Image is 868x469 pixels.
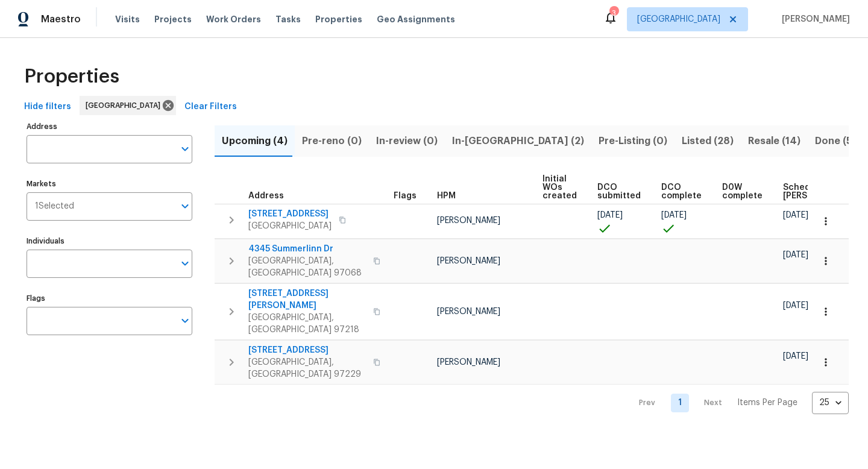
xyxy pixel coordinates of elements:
[783,183,851,200] span: Scheduled [PERSON_NAME]
[437,307,500,316] span: [PERSON_NAME]
[180,96,242,118] button: Clear Filters
[437,216,500,225] span: [PERSON_NAME]
[248,344,366,356] span: [STREET_ADDRESS]
[27,180,192,187] label: Markets
[27,238,192,245] label: Individuals
[24,71,119,83] span: Properties
[777,13,850,25] span: [PERSON_NAME]
[154,13,192,25] span: Projects
[682,133,734,150] span: Listed (28)
[177,198,193,215] button: Open
[177,255,193,272] button: Open
[248,356,366,380] span: [GEOGRAPHIC_DATA], [GEOGRAPHIC_DATA] 97229
[27,295,192,302] label: Flags
[437,192,456,200] span: HPM
[637,13,720,25] span: [GEOGRAPHIC_DATA]
[177,140,193,157] button: Open
[394,192,417,200] span: Flags
[41,13,81,25] span: Maestro
[115,13,140,25] span: Visits
[248,192,284,200] span: Address
[542,175,577,200] span: Initial WOs created
[627,392,849,414] nav: Pagination Navigation
[437,358,500,367] span: [PERSON_NAME]
[599,133,667,150] span: Pre-Listing (0)
[597,183,641,200] span: DCO submitted
[248,243,366,255] span: 4345 Summerlinn Dr
[377,13,455,25] span: Geo Assignments
[177,312,193,329] button: Open
[376,133,438,150] span: In-review (0)
[35,201,74,212] span: 1 Selected
[812,387,849,418] div: 25
[248,255,366,279] span: [GEOGRAPHIC_DATA], [GEOGRAPHIC_DATA] 97068
[661,183,702,200] span: DCO complete
[315,13,362,25] span: Properties
[783,211,808,219] span: [DATE]
[722,183,763,200] span: D0W complete
[248,208,332,220] span: [STREET_ADDRESS]
[222,133,288,150] span: Upcoming (4)
[783,251,808,259] span: [DATE]
[748,133,800,150] span: Resale (14)
[815,133,868,150] span: Done (535)
[661,211,687,219] span: [DATE]
[248,220,332,232] span: [GEOGRAPHIC_DATA]
[783,352,808,360] span: [DATE]
[248,288,366,312] span: [STREET_ADDRESS][PERSON_NAME]
[609,7,618,19] div: 3
[86,99,165,112] span: [GEOGRAPHIC_DATA]
[27,123,192,130] label: Address
[19,96,76,118] button: Hide filters
[206,13,261,25] span: Work Orders
[275,15,301,24] span: Tasks
[184,99,237,115] span: Clear Filters
[80,96,176,115] div: [GEOGRAPHIC_DATA]
[452,133,584,150] span: In-[GEOGRAPHIC_DATA] (2)
[671,394,689,412] a: Goto page 1
[248,312,366,336] span: [GEOGRAPHIC_DATA], [GEOGRAPHIC_DATA] 97218
[24,99,71,115] span: Hide filters
[437,257,500,265] span: [PERSON_NAME]
[302,133,362,150] span: Pre-reno (0)
[597,211,623,219] span: [DATE]
[737,397,797,409] p: Items Per Page
[783,301,808,310] span: [DATE]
